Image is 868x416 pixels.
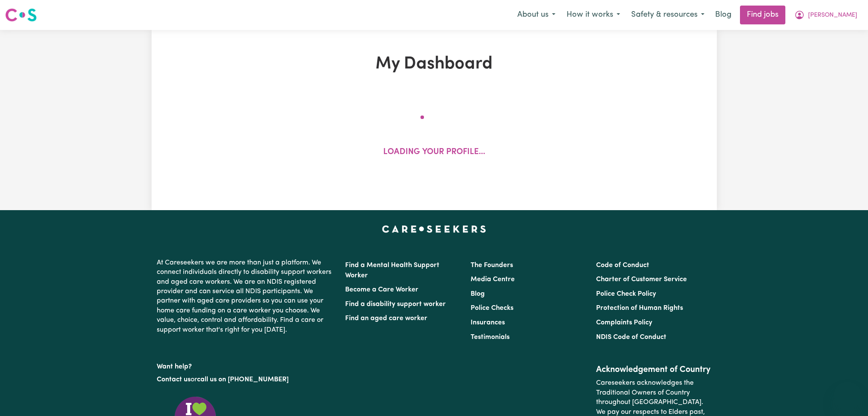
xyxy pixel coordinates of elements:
a: Blog [471,291,485,297]
a: Find jobs [740,6,785,24]
a: The Founders [471,262,513,269]
a: Find a Mental Health Support Worker [345,262,439,279]
p: or [157,371,335,388]
a: Complaints Policy [596,319,652,326]
a: NDIS Code of Conduct [596,334,666,341]
h1: My Dashboard [251,54,617,74]
p: Loading your profile... [383,146,485,159]
a: Protection of Human Rights [596,305,683,312]
a: Careseekers home page [382,226,486,232]
a: Testimonials [471,334,510,341]
a: Code of Conduct [596,262,649,269]
img: Careseekers logo [5,7,37,23]
a: Become a Care Worker [345,286,418,293]
a: Careseekers logo [5,5,37,25]
button: About us [512,6,561,24]
a: Contact us [157,376,191,383]
iframe: Button to launch messaging window [834,382,861,409]
a: Blog [710,6,737,24]
button: My Account [789,6,863,24]
a: Police Checks [471,305,513,312]
a: Charter of Customer Service [596,276,687,283]
button: Safety & resources [626,6,710,24]
span: [PERSON_NAME] [808,11,857,20]
h2: Acknowledgement of Country [596,365,711,375]
a: Insurances [471,319,505,326]
a: Media Centre [471,276,515,283]
a: Find an aged care worker [345,315,427,322]
button: How it works [561,6,626,24]
a: call us on [PHONE_NUMBER] [197,376,289,383]
a: Find a disability support worker [345,301,446,308]
p: At Careseekers we are more than just a platform. We connect individuals directly to disability su... [157,255,335,338]
p: Want help? [157,359,335,371]
a: Police Check Policy [596,291,656,297]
